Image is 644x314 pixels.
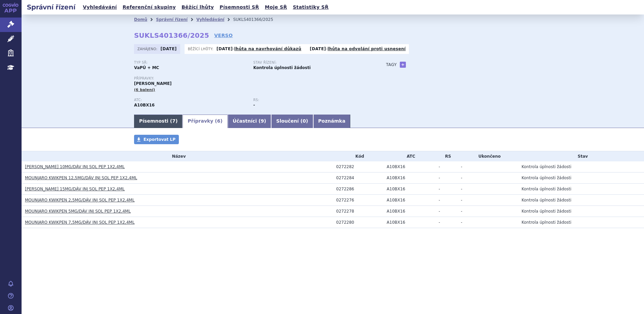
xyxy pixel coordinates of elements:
a: MOUNJARO KWIKPEN 12,5MG/DÁV INJ SOL PEP 1X2,4ML [25,176,137,180]
li: SUKLS401366/2025 [233,14,282,25]
a: MOUNJARO KWIKPEN 7,5MG/DÁV INJ SOL PEP 1X2,4ML [25,220,135,225]
th: RS [435,151,457,161]
p: Typ SŘ: [134,61,247,65]
p: - [217,46,301,52]
div: 0272286 [336,187,383,191]
div: 0272278 [336,209,383,214]
td: TIRZEPATID [383,217,435,228]
td: TIRZEPATID [383,206,435,217]
a: Vyhledávání [81,3,119,12]
span: - [439,164,440,169]
a: Písemnosti (7) [134,115,183,128]
th: Název [22,151,333,161]
td: TIRZEPATID [383,161,435,172]
a: MOUNJARO KWIKPEN 2,5MG/DÁV INJ SOL PEP 1X2,4ML [25,198,135,202]
strong: [DATE] [161,46,177,51]
p: RS: [253,98,366,102]
div: 0272284 [336,176,383,180]
td: Kontrola úplnosti žádosti [518,184,644,195]
span: - [439,187,440,191]
h3: Tagy [386,61,397,69]
span: (6 balení) [134,88,155,92]
td: TIRZEPATID [383,172,435,184]
a: Běžící lhůty [180,3,216,12]
td: Kontrola úplnosti žádosti [518,172,644,184]
a: Správní řízení [156,17,188,22]
span: - [461,198,462,202]
span: 9 [261,118,264,124]
a: Referenční skupiny [121,3,178,12]
strong: VaPÚ + MC [134,65,159,70]
a: [PERSON_NAME] 15MG/DÁV INJ SOL PEP 1X2,4ML [25,187,125,191]
span: Exportovat LP [143,137,175,142]
a: lhůta na navrhování důkazů [234,46,301,51]
td: Kontrola úplnosti žádosti [518,195,644,206]
p: Stav řízení: [253,61,366,65]
a: Vyhledávání [196,17,224,22]
strong: [DATE] [217,46,233,51]
td: Kontrola úplnosti žádosti [518,217,644,228]
td: TIRZEPATID [383,184,435,195]
td: TIRZEPATID [383,195,435,206]
span: Běžící lhůty: [188,46,215,52]
strong: [DATE] [310,46,326,51]
span: 7 [172,118,175,124]
strong: SUKLS401366/2025 [134,31,209,39]
a: Exportovat LP [134,135,179,144]
a: VERSO [214,32,233,39]
th: ATC [383,151,435,161]
td: Kontrola úplnosti žádosti [518,161,644,172]
span: - [461,164,462,169]
span: - [461,220,462,225]
a: MOUNJARO KWIKPEN 5MG/DÁV INJ SOL PEP 1X2,4ML [25,209,131,214]
a: Sloučení (0) [271,115,313,128]
p: ATC: [134,98,247,102]
a: + [400,62,406,68]
th: Ukončeno [457,151,518,161]
span: - [439,209,440,214]
a: Přípravky (6) [183,115,227,128]
span: Zahájeno: [137,46,159,52]
span: - [439,176,440,180]
a: Účastníci (9) [228,115,271,128]
div: 0272280 [336,220,383,225]
span: - [461,187,462,191]
span: [PERSON_NAME] [134,81,172,86]
th: Kód [333,151,383,161]
a: Moje SŘ [263,3,289,12]
strong: TIRZEPATID [134,103,155,107]
span: - [461,209,462,214]
p: - [310,46,406,52]
td: Kontrola úplnosti žádosti [518,206,644,217]
strong: Kontrola úplnosti žádosti [253,65,311,70]
span: 0 [302,118,306,124]
span: - [439,220,440,225]
a: Poznámka [313,115,351,128]
a: lhůta na odvolání proti usnesení [328,46,406,51]
a: Písemnosti SŘ [218,3,261,12]
p: Přípravky: [134,76,373,81]
strong: - [253,103,255,107]
a: Domů [134,17,147,22]
a: Statistiky SŘ [291,3,330,12]
a: [PERSON_NAME] 10MG/DÁV INJ SOL PEP 1X2,4ML [25,164,125,169]
h2: Správní řízení [22,2,81,12]
div: 0272282 [336,164,383,169]
span: - [439,198,440,202]
span: 6 [217,118,221,124]
th: Stav [518,151,644,161]
span: - [461,176,462,180]
div: 0272276 [336,198,383,202]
